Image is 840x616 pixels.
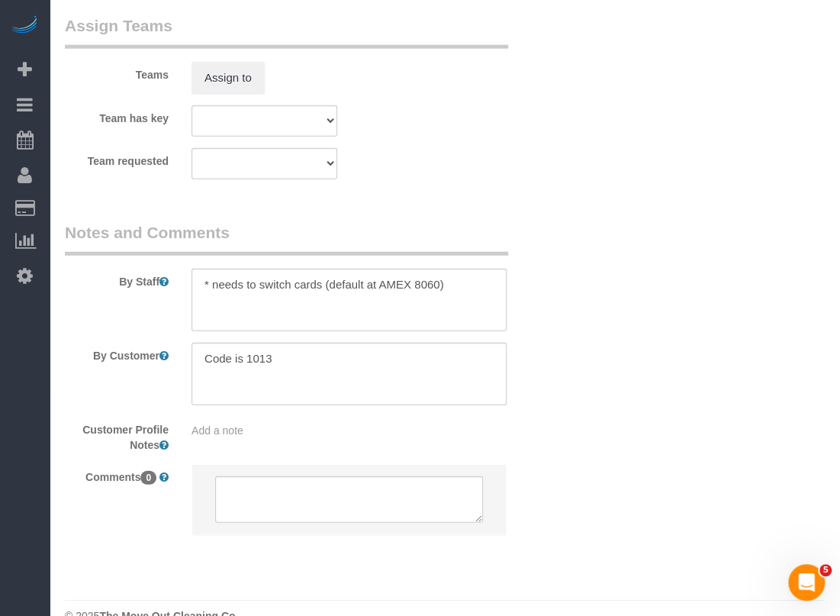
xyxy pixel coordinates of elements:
[65,221,508,256] legend: Notes and Comments
[53,105,180,126] label: Team has key
[65,15,508,49] legend: Assign Teams
[140,471,156,485] span: 0
[9,15,40,37] img: Automaid Logo
[53,148,180,169] label: Team requested
[53,417,180,453] label: Customer Profile Notes
[191,62,265,94] button: Assign to
[191,424,243,437] span: Add a note
[819,564,832,576] span: 5
[788,564,825,601] iframe: Intercom live chat
[53,269,180,289] label: By Staff
[53,62,180,82] label: Teams
[53,464,180,485] label: Comments
[53,343,180,363] label: By Customer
